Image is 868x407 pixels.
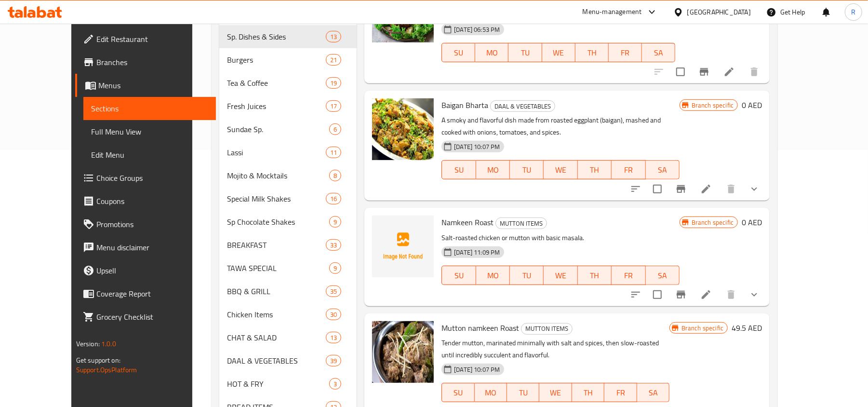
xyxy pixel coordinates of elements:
[687,7,751,17] div: [GEOGRAPHIC_DATA]
[446,163,472,177] span: SU
[227,239,326,251] span: BREAKFAST
[441,266,476,285] button: SU
[219,141,357,164] div: Lassi11
[75,282,216,305] a: Coverage Report
[227,193,326,204] div: Special Milk Shakes
[219,326,357,349] div: CHAT & SALAD13
[219,48,357,71] div: Burgers21
[91,149,209,161] span: Edit Menu
[650,163,676,177] span: SA
[512,46,538,60] span: TU
[219,280,357,303] div: BBQ & GRILL35
[227,262,330,274] div: TAWA SPECIAL
[227,77,326,89] span: Tea & Coffee
[98,80,209,91] span: Menus
[326,54,341,66] div: items
[441,337,669,361] p: Tender mutton, marinated minimally with salt and spices, then slow-roasted until incredibly succu...
[326,79,341,88] span: 19
[475,383,507,402] button: MO
[227,332,326,343] span: CHAT & SALAD
[548,269,574,283] span: WE
[326,332,341,343] div: items
[542,43,575,62] button: WE
[650,269,676,283] span: SA
[326,31,341,42] div: items
[75,190,216,213] a: Coupons
[446,46,471,60] span: SU
[575,43,609,62] button: TH
[720,283,743,306] button: delete
[510,160,544,179] button: TU
[446,269,472,283] span: SU
[372,98,434,160] img: Baigan Bharta
[330,171,341,180] span: 8
[507,383,539,402] button: TU
[219,303,357,326] div: Chicken Items30
[219,25,357,48] div: Sp. Dishes & Sides13
[326,148,341,157] span: 11
[582,163,608,177] span: TH
[441,160,476,179] button: SU
[91,103,209,114] span: Sections
[227,100,326,112] div: Fresh Juices
[613,46,638,60] span: FR
[91,126,209,137] span: Full Menu View
[514,269,540,283] span: TU
[329,262,341,274] div: items
[576,386,601,400] span: TH
[720,177,743,201] button: delete
[75,213,216,236] a: Promotions
[748,289,760,300] svg: Show Choices
[75,236,216,259] a: Menu disclaimer
[479,386,503,400] span: MO
[96,33,209,45] span: Edit Restaurant
[490,100,555,112] div: DAAL & VEGETABLES
[83,120,216,143] a: Full Menu View
[476,160,510,179] button: MO
[75,27,216,51] a: Edit Restaurant
[326,100,341,112] div: items
[96,56,209,68] span: Branches
[615,269,641,283] span: FR
[96,265,209,276] span: Upsell
[76,364,137,376] a: Support.OpsPlatform
[96,172,209,184] span: Choice Groups
[75,305,216,328] a: Grocery Checklist
[510,266,544,285] button: TU
[96,195,209,207] span: Coupons
[326,333,341,342] span: 13
[227,31,326,42] div: Sp. Dishes & Sides
[227,355,326,366] span: DAAL & VEGETABLES
[748,183,760,195] svg: Show Choices
[450,25,504,34] span: [DATE] 06:53 PM
[227,216,330,228] div: Sp Chocolate Shakes
[227,123,330,135] div: Sundae Sp.
[539,383,572,402] button: WE
[441,321,519,335] span: Mutton namkeen Roast
[642,43,675,62] button: SA
[96,218,209,230] span: Promotions
[219,187,357,210] div: Special Milk Shakes16
[75,51,216,74] a: Branches
[219,210,357,233] div: Sp Chocolate Shakes9
[326,77,341,89] div: items
[326,239,341,251] div: items
[441,114,680,138] p: A smoky and flavorful dish made from roasted eggplant (baigan), mashed and cooked with onions, to...
[511,386,535,400] span: TU
[372,321,434,383] img: Mutton namkeen Roast
[700,289,712,300] a: Edit menu item
[742,98,762,112] h6: 0 AED
[578,266,612,285] button: TH
[608,386,633,400] span: FR
[476,266,510,285] button: MO
[646,160,680,179] button: SA
[732,321,762,335] h6: 49.5 AED
[441,383,474,402] button: SU
[76,354,120,366] span: Get support on:
[743,283,766,306] button: show more
[227,285,326,297] span: BBQ & GRILL
[669,283,693,306] button: Branch-specific-item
